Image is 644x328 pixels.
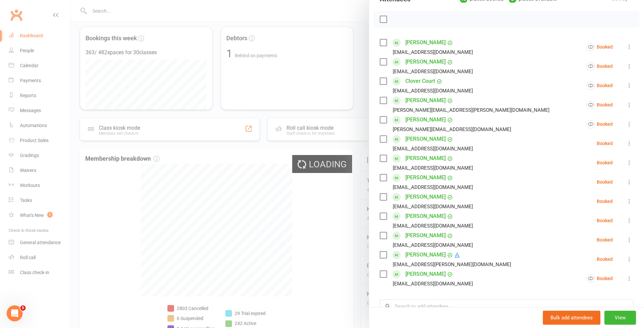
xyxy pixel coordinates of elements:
div: Booked [586,62,613,71]
a: Clover Court [405,76,435,86]
div: Booked [597,257,613,261]
div: Booked [597,238,613,242]
a: [PERSON_NAME] [405,57,446,67]
iframe: Intercom live chat [7,305,23,321]
a: [PERSON_NAME] [405,269,446,279]
a: [PERSON_NAME] [405,153,446,164]
div: Booked [597,199,613,204]
div: [EMAIL_ADDRESS][DOMAIN_NAME] [393,86,473,95]
a: [PERSON_NAME] [405,114,446,125]
div: [EMAIL_ADDRESS][DOMAIN_NAME] [393,202,473,211]
a: [PERSON_NAME] [405,172,446,183]
div: [EMAIL_ADDRESS][DOMAIN_NAME] [393,279,473,288]
div: Booked [597,180,613,184]
div: [EMAIL_ADDRESS][DOMAIN_NAME] [393,144,473,153]
div: [EMAIL_ADDRESS][PERSON_NAME][DOMAIN_NAME] [393,260,511,269]
div: Booked [586,101,613,109]
div: Booked [586,274,613,283]
a: [PERSON_NAME] [405,37,446,48]
div: Booked [597,218,613,223]
div: [EMAIL_ADDRESS][DOMAIN_NAME] [393,241,473,249]
input: Search to add attendees [380,299,633,313]
a: [PERSON_NAME] [405,249,446,260]
div: [EMAIL_ADDRESS][DOMAIN_NAME] [393,67,473,76]
div: [EMAIL_ADDRESS][DOMAIN_NAME] [393,183,473,192]
div: [EMAIL_ADDRESS][DOMAIN_NAME] [393,222,473,230]
div: [EMAIL_ADDRESS][DOMAIN_NAME] [393,48,473,57]
div: Booked [586,82,613,90]
div: [EMAIL_ADDRESS][DOMAIN_NAME] [393,164,473,172]
div: [PERSON_NAME][EMAIL_ADDRESS][PERSON_NAME][DOMAIN_NAME] [393,106,549,114]
a: [PERSON_NAME] [405,230,446,241]
div: Booked [597,141,613,146]
a: [PERSON_NAME] [405,192,446,202]
a: [PERSON_NAME] [405,95,446,106]
div: [PERSON_NAME][EMAIL_ADDRESS][DOMAIN_NAME] [393,125,511,134]
div: Booked [597,160,613,165]
button: View [604,311,636,325]
div: Booked [586,120,613,128]
a: [PERSON_NAME] [405,134,446,144]
a: [PERSON_NAME] [405,211,446,222]
span: 5 [20,305,26,311]
div: Booked [586,43,613,51]
button: Bulk add attendees [543,311,600,325]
